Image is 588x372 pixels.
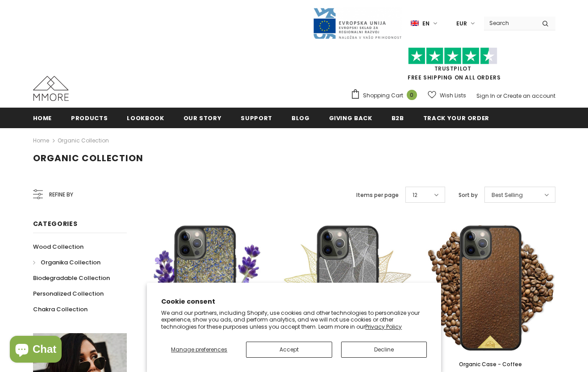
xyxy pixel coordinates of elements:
[33,301,88,317] a: Chakra Collection
[33,114,52,122] span: Home
[422,19,430,28] span: en
[313,7,402,40] img: Javni Razpis
[392,108,404,128] a: B2B
[246,342,332,358] button: Accept
[33,152,143,164] span: Organic Collection
[7,336,64,365] inbox-online-store-chat: Shopify online store chat
[33,219,78,228] span: Categories
[423,114,489,122] span: Track your order
[33,76,69,101] img: MMORE Cases
[49,190,73,200] span: Refine by
[127,114,164,122] span: Lookbook
[33,242,83,251] span: Wood Collection
[413,191,417,200] span: 12
[456,19,467,28] span: EUR
[33,274,110,282] span: Biodegradable Collection
[161,297,427,306] h2: Cookie consent
[33,239,83,255] a: Wood Collection
[313,19,402,27] a: Javni Razpis
[356,191,399,200] label: Items per page
[161,342,237,358] button: Manage preferences
[350,89,421,102] a: Shopping Cart 0
[292,114,310,122] span: Blog
[33,305,88,313] span: Chakra Collection
[476,92,495,100] a: Sign In
[329,108,372,128] a: Giving back
[392,114,404,122] span: B2B
[161,309,427,330] p: We and our partners, including Shopify, use cookies and other technologies to personalize your ex...
[171,346,227,353] span: Manage preferences
[341,342,427,358] button: Decline
[408,47,497,65] img: Trust Pilot Stars
[459,360,522,368] span: Organic Case - Coffee
[33,108,52,128] a: Home
[127,108,164,128] a: Lookbook
[183,108,222,128] a: Our Story
[33,289,104,298] span: Personalized Collection
[33,286,104,301] a: Personalized Collection
[33,135,49,146] a: Home
[329,114,372,122] span: Giving back
[459,191,478,200] label: Sort by
[428,88,466,103] a: Wish Lists
[71,114,108,122] span: Products
[33,255,100,270] a: Organika Collection
[365,323,402,330] a: Privacy Policy
[411,20,419,27] img: i-lang-1.png
[496,92,502,100] span: or
[241,114,272,122] span: support
[434,65,471,72] a: Trustpilot
[503,92,555,100] a: Create an account
[140,359,270,369] a: Organic Case - Lavender
[363,91,403,100] span: Shopping Cart
[407,90,417,100] span: 0
[350,51,555,81] span: FREE SHIPPING ON ALL ORDERS
[58,137,109,144] a: Organic Collection
[41,258,100,267] span: Organika Collection
[484,17,535,29] input: Search Site
[440,91,466,100] span: Wish Lists
[292,108,310,128] a: Blog
[183,114,222,122] span: Our Story
[423,108,489,128] a: Track your order
[241,108,272,128] a: support
[71,108,108,128] a: Products
[33,270,110,286] a: Biodegradable Collection
[425,359,555,369] a: Organic Case - Coffee
[492,191,523,200] span: Best Selling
